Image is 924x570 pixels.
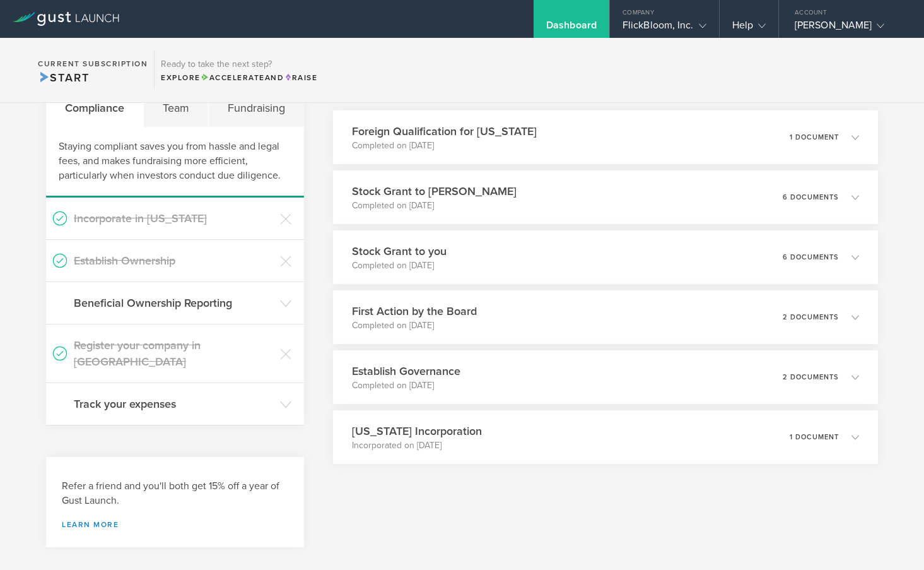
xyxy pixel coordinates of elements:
[352,199,517,212] p: Completed on [DATE]
[74,337,274,370] h3: Register your company in [GEOGRAPHIC_DATA]
[790,434,839,441] p: 1 document
[62,479,288,508] h3: Refer a friend and you'll both get 15% off a year of Gust Launch.
[144,89,209,127] div: Team
[352,303,477,319] h3: First Action by the Board
[790,134,839,141] p: 1 document
[74,210,274,227] h3: Incorporate in [US_STATE]
[783,194,839,201] p: 6 documents
[74,396,274,412] h3: Track your expenses
[783,254,839,261] p: 6 documents
[74,295,274,311] h3: Beneficial Ownership Reporting
[352,363,460,379] h3: Establish Governance
[795,19,902,38] div: [PERSON_NAME]
[201,73,284,82] span: and
[352,183,517,199] h3: Stock Grant to [PERSON_NAME]
[861,509,924,570] iframe: Chat Widget
[352,123,537,140] h3: Foreign Qualification for [US_STATE]
[352,259,447,272] p: Completed on [DATE]
[623,19,706,38] div: FlickBloom, Inc.
[352,379,460,392] p: Completed on [DATE]
[783,314,839,321] p: 2 documents
[154,50,324,90] div: Ready to take the next step?ExploreAccelerateandRaise
[352,319,477,332] p: Completed on [DATE]
[284,73,317,82] span: Raise
[352,423,482,439] h3: [US_STATE] Incorporation
[732,19,766,38] div: Help
[352,439,482,452] p: Incorporated on [DATE]
[209,89,304,127] div: Fundraising
[62,521,288,528] a: Learn more
[46,89,144,127] div: Compliance
[352,140,537,152] p: Completed on [DATE]
[201,73,265,82] span: Accelerate
[46,127,304,198] div: Staying compliant saves you from hassle and legal fees, and makes fundraising more efficient, par...
[161,60,317,69] h3: Ready to take the next step?
[546,19,597,38] div: Dashboard
[38,60,148,68] h2: Current Subscription
[352,243,447,259] h3: Stock Grant to you
[38,71,89,85] span: Start
[783,374,839,381] p: 2 documents
[74,252,274,269] h3: Establish Ownership
[161,72,317,83] div: Explore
